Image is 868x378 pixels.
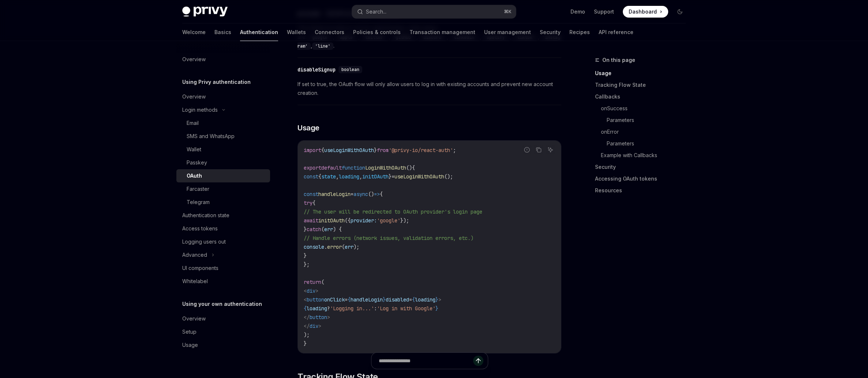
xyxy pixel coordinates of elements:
span: await [304,217,318,224]
a: OAuth [176,169,270,182]
a: Demo [570,8,585,15]
button: Copy the contents from the code block [534,145,543,155]
a: Usage [595,67,692,79]
a: Transaction management [409,23,475,41]
a: Overview [176,53,270,66]
span: }; [304,261,310,268]
a: Resources [595,185,692,196]
span: Dashboard [629,8,657,15]
span: On this page [602,56,635,64]
a: Security [540,23,561,41]
button: Ask AI [546,145,555,155]
div: Authentication state [182,211,229,220]
a: Callbacks [595,91,692,103]
div: Overview [182,92,206,101]
span: </ [304,323,310,329]
div: Setup [182,327,197,336]
input: Ask a question... [379,353,473,369]
a: Authentication [240,23,278,41]
span: boolean [341,67,359,73]
span: useLoginWithOAuth [324,147,374,153]
span: default [321,164,342,171]
span: < [304,288,307,294]
span: err [324,226,333,233]
span: from [377,147,389,153]
a: Usage [176,338,270,352]
span: 'google' [377,217,400,224]
span: loading [339,173,359,180]
span: } [383,296,386,303]
span: catch [307,226,321,233]
a: Wallet [176,143,270,156]
span: } [374,147,377,153]
div: Access tokens [182,224,218,233]
span: = [409,296,412,303]
span: ( [321,279,324,285]
span: ); [353,244,359,250]
span: ? [327,305,330,312]
span: }); [400,217,409,224]
span: function [342,164,365,171]
span: ⌘ K [504,9,512,15]
h5: Using your own authentication [182,300,262,308]
span: error [327,244,342,250]
span: { [313,200,315,206]
span: async [353,191,368,197]
a: onError [595,126,692,138]
div: Search... [366,7,386,16]
a: Connectors [315,23,344,41]
a: Parameters [595,114,692,126]
a: Passkey [176,156,270,169]
a: Authentication state [176,209,270,222]
span: } [304,340,307,347]
h5: Using Privy authentication [182,78,251,86]
button: Search...⌘K [352,5,516,18]
a: Accessing OAuth tokens [595,173,692,185]
span: { [412,164,415,171]
span: err [345,244,353,250]
a: Setup [176,325,270,338]
a: Basics [214,23,231,41]
span: { [321,147,324,153]
div: OAuth [187,171,202,180]
span: return [304,279,321,285]
span: < [304,296,307,303]
span: } [304,226,307,233]
a: Email [176,116,270,130]
div: UI components [182,264,218,273]
a: Welcome [182,23,206,41]
a: Example with Callbacks [595,149,692,161]
span: { [380,191,383,197]
span: 'Log in with Google' [377,305,435,312]
span: handleLogin [351,296,383,303]
button: Advanced [176,248,270,262]
span: { [348,296,351,303]
span: const [304,173,318,180]
span: , [359,173,362,180]
div: disableSignup [298,66,336,73]
button: Send message [473,356,483,366]
div: Advanced [182,251,207,259]
span: </ [304,314,310,320]
img: dark logo [182,7,228,17]
button: Login methods [176,103,270,116]
a: Logging users out [176,235,270,248]
span: . [324,244,327,250]
span: , [336,173,339,180]
a: Farcaster [176,182,270,196]
a: Policies & controls [353,23,401,41]
span: div [307,288,315,294]
span: // The user will be redirected to OAuth provider's login page [304,208,482,215]
span: initOAuth [362,173,389,180]
span: } [435,296,438,303]
a: Overview [176,90,270,103]
div: Usage [182,341,198,349]
button: Toggle dark mode [674,6,686,18]
span: state [321,173,336,180]
span: button [310,314,327,320]
span: 'Logging in...' [330,305,374,312]
span: disabled [386,296,409,303]
span: (); [444,173,453,180]
span: onClick [324,296,345,303]
div: Overview [182,55,206,64]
